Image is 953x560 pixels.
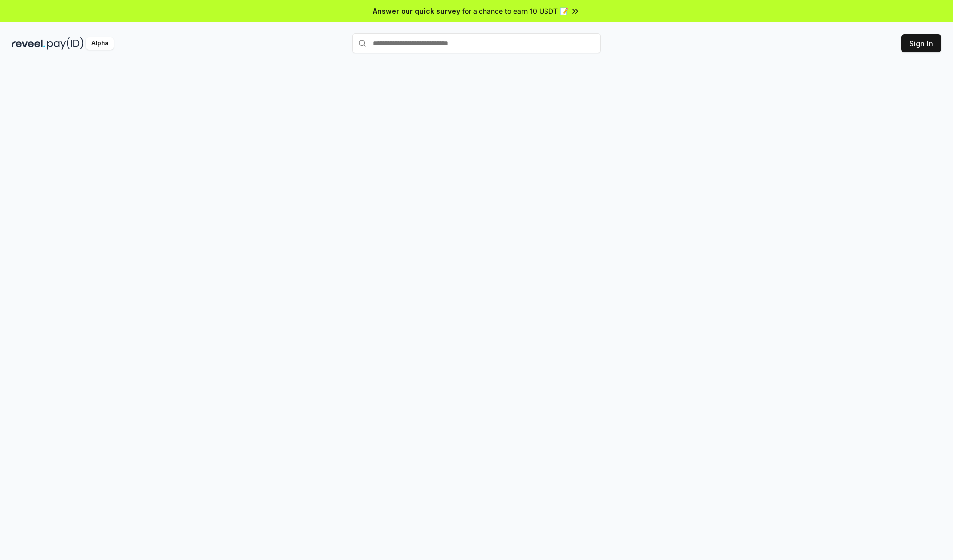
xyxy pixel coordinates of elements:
div: Alpha [86,37,114,50]
span: Answer our quick survey [373,6,460,16]
img: reveel_dark [12,37,45,50]
span: for a chance to earn 10 USDT 📝 [462,6,568,16]
img: pay_id [47,37,84,50]
button: Sign In [901,34,941,52]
